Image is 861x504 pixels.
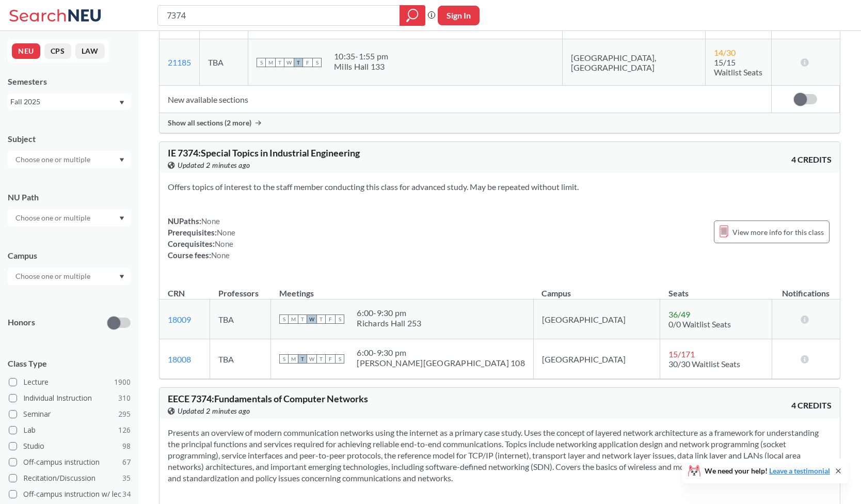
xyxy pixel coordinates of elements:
a: 21185 [168,57,191,67]
svg: magnifying glass [406,8,419,23]
td: TBA [210,300,271,339]
th: Meetings [271,277,534,300]
span: W [284,58,294,67]
span: S [257,58,266,67]
span: 67 [122,456,131,468]
div: Dropdown arrow [8,267,131,285]
span: W [307,354,316,364]
label: Seminar [9,407,131,421]
label: Off-campus instruction [9,455,131,469]
span: T [275,58,284,67]
span: 4 CREDITS [791,154,832,165]
div: Semesters [8,76,131,87]
span: T [298,314,307,324]
span: F [326,314,335,324]
span: 35 [122,472,131,484]
div: [PERSON_NAME][GEOGRAPHIC_DATA] 108 [357,358,525,368]
div: Mills Hall 133 [334,61,388,72]
span: 15/15 Waitlist Seats [714,57,762,77]
span: M [289,314,298,324]
span: 295 [118,408,131,420]
label: Recitation/Discussion [9,471,131,485]
div: magnifying glass [400,5,425,26]
span: None [217,228,235,237]
span: 34 [122,489,131,500]
span: S [279,354,289,364]
label: Studio [9,439,131,453]
span: Updated 2 minutes ago [178,405,250,417]
span: S [335,354,344,364]
th: Seats [660,277,772,300]
div: NUPaths: Prerequisites: Corequisites: Course fees: [168,215,235,261]
section: Offers topics of interest to the staff member conducting this class for advanced study. May be re... [168,181,832,193]
span: T [294,58,303,67]
div: Subject [8,133,131,145]
span: 310 [118,392,131,404]
svg: Dropdown arrow [119,216,124,220]
a: Leave a testimonial [769,466,830,475]
span: F [303,58,312,67]
th: Notifications [772,277,840,300]
span: Class Type [8,358,131,369]
div: 6:00 - 9:30 pm [357,348,525,358]
label: Lecture [9,375,131,389]
button: CPS [44,43,71,59]
input: Choose one or multiple [10,153,97,166]
span: 4 CREDITS [791,400,832,411]
span: S [335,314,344,324]
span: F [326,354,335,364]
p: Honors [8,317,35,328]
span: IE 7374 : Special Topics in Industrial Engineering [168,147,360,159]
input: Class, professor, course number, "phrase" [166,7,392,24]
span: None [201,216,220,226]
th: Campus [533,277,660,300]
span: W [307,314,316,324]
span: 30/30 Waitlist Seats [668,359,740,369]
label: Individual Instruction [9,391,131,405]
div: Dropdown arrow [8,209,131,227]
div: Show all sections (2 more) [160,113,840,133]
input: Choose one or multiple [10,270,97,282]
label: Off-campus instruction w/ lec [9,487,131,501]
button: NEU [12,43,40,59]
span: T [316,354,326,364]
div: Dropdown arrow [8,151,131,168]
span: 1900 [114,376,131,388]
span: None [211,250,230,260]
td: TBA [210,339,271,379]
div: 6:00 - 9:30 pm [357,308,421,318]
div: Fall 2025 [10,96,118,107]
span: T [298,354,307,364]
svg: Dropdown arrow [119,158,124,162]
span: We need your help! [705,467,830,475]
div: NU Path [8,192,131,203]
div: 10:35 - 1:55 pm [334,51,388,61]
a: 18009 [168,314,191,324]
span: View more info for this class [732,226,824,239]
span: 15 / 171 [668,349,695,359]
div: Fall 2025Dropdown arrow [8,93,131,110]
span: Updated 2 minutes ago [178,160,250,171]
th: Professors [210,277,271,300]
td: [GEOGRAPHIC_DATA] [533,339,660,379]
span: S [312,58,322,67]
section: Presents an overview of modern communication networks using the internet as a primary case study.... [168,427,832,484]
div: Richards Hall 253 [357,318,421,328]
svg: Dropdown arrow [119,275,124,279]
span: T [316,314,326,324]
td: New available sections [160,86,772,113]
input: Choose one or multiple [10,212,97,224]
span: None [215,239,233,248]
label: Lab [9,423,131,437]
span: M [266,58,275,67]
span: 98 [122,440,131,452]
span: 0/0 Waitlist Seats [668,319,731,329]
td: TBA [200,39,248,86]
span: EECE 7374 : Fundamentals of Computer Networks [168,393,368,404]
span: Show all sections (2 more) [168,118,251,128]
span: S [279,314,289,324]
svg: Dropdown arrow [119,101,124,105]
span: 126 [118,424,131,436]
td: [GEOGRAPHIC_DATA], [GEOGRAPHIC_DATA] [562,39,706,86]
div: Campus [8,250,131,261]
